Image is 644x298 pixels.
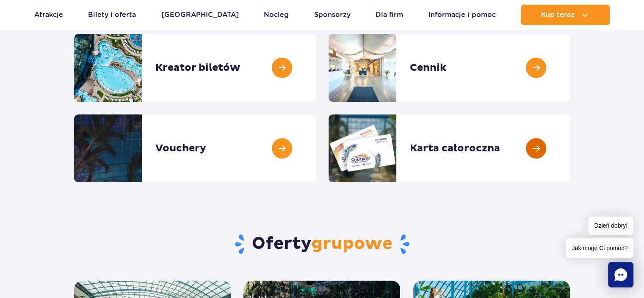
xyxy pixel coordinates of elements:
[588,217,633,235] span: Dzień dobry!
[88,5,136,25] a: Bilety i oferta
[161,5,239,25] a: [GEOGRAPHIC_DATA]
[541,11,575,19] span: Kup teraz
[264,5,289,25] a: Nocleg
[34,5,63,25] a: Atrakcje
[376,5,403,25] a: Dla firm
[74,233,570,255] h2: Oferty
[608,262,633,287] div: Chat
[428,5,496,25] a: Informacje i pomoc
[314,5,351,25] a: Sponsorzy
[521,5,610,25] button: Kup teraz
[566,238,633,258] span: Jak mogę Ci pomóc?
[311,233,392,254] span: grupowe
